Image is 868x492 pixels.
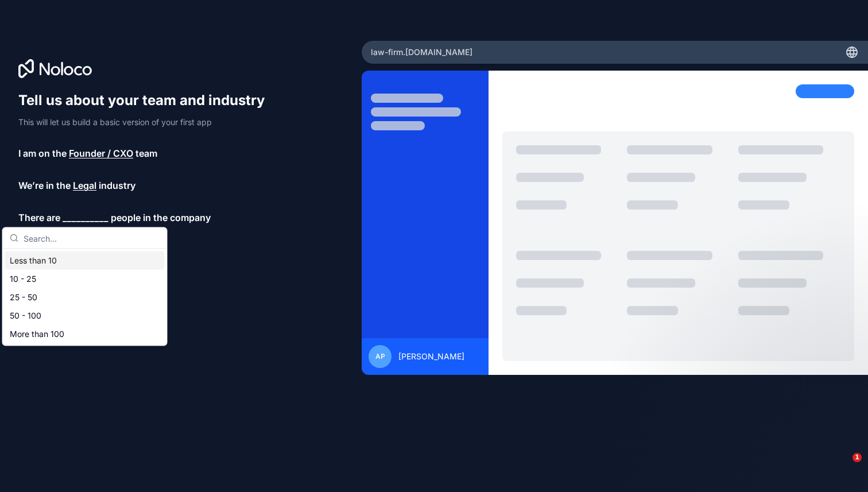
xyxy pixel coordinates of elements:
span: __________ [63,211,108,224]
span: team [135,146,157,160]
iframe: Intercom live chat [829,453,857,481]
h1: Tell us about your team and industry [18,91,276,110]
div: More than 100 [5,325,165,343]
div: Suggestions [3,249,167,346]
span: Founder / CXO [69,146,133,160]
span: There are [18,211,60,224]
span: Legal [73,179,96,192]
span: AP [375,352,385,361]
iframe: Intercom notifications message [638,381,868,461]
span: law-firm .[DOMAIN_NAME] [371,47,472,58]
input: Search... [24,228,160,249]
div: Less than 10 [5,251,165,270]
span: [PERSON_NAME] [398,351,464,362]
span: I am on the [18,146,67,160]
div: 50 - 100 [5,307,165,325]
span: people in the company [111,211,211,224]
span: 1 [852,453,862,462]
p: This will let us build a basic version of your first app [18,117,276,128]
div: 10 - 25 [5,270,165,288]
span: We’re in the [18,179,71,192]
div: 25 - 50 [5,288,165,307]
span: industry [99,179,135,192]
